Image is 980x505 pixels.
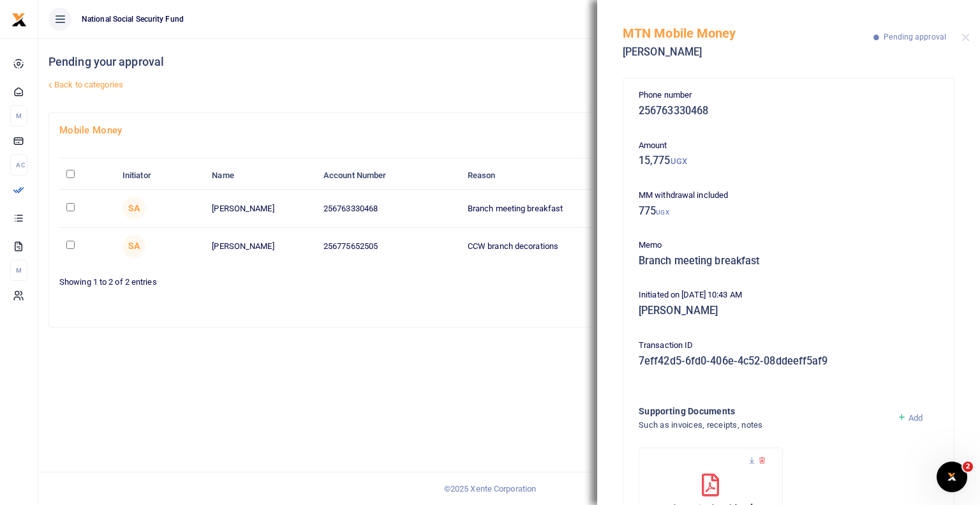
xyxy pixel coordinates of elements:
[11,14,27,24] a: logo-small logo-large logo-large
[671,156,687,166] small: UGX
[205,162,316,190] th: Name: activate to sort column ascending
[639,139,939,153] p: Amount
[11,12,27,27] img: logo-small
[59,269,504,289] div: Showing 1 to 2 of 2 entries
[909,413,923,423] span: Add
[10,155,27,176] li: Ac
[122,235,145,258] span: Santina Auma
[59,123,959,137] h4: Mobile Money
[316,162,461,190] th: Account Number: activate to sort column ascending
[884,33,946,41] span: Pending approval
[639,155,939,167] h5: 15,775
[937,462,967,492] iframe: Intercom live chat
[461,190,638,227] td: Branch meeting breakfast
[122,197,145,220] span: Santina Auma
[10,105,27,126] li: M
[639,189,939,202] p: MM withdrawal included
[461,162,638,190] th: Reason: activate to sort column ascending
[45,74,659,96] a: Back to categories
[48,55,659,69] h4: Pending your approval
[623,46,873,59] h5: [PERSON_NAME]
[461,228,638,265] td: CCW branch decorations
[205,190,316,227] td: [PERSON_NAME]
[77,13,189,25] span: National Social Security Fund
[639,205,939,218] h5: 775
[623,26,873,41] h5: MTN Mobile Money
[656,209,669,216] small: UGX
[316,228,461,265] td: 256775652505
[59,162,115,190] th: : activate to sort column descending
[639,289,939,302] p: Initiated on [DATE] 10:43 AM
[963,462,973,472] span: 2
[639,89,939,102] p: Phone number
[639,404,887,418] h4: Supporting Documents
[961,33,970,41] button: Close
[897,413,923,423] a: Add
[639,418,887,432] h4: Such as invoices, receipts, notes
[639,255,939,268] h5: Branch meeting breakfast
[639,305,939,317] h5: [PERSON_NAME]
[639,339,939,352] p: Transaction ID
[639,105,939,117] h5: 256763330468
[316,190,461,227] td: 256763330468
[10,260,27,281] li: M
[115,162,205,190] th: Initiator: activate to sort column ascending
[639,239,939,252] p: Memo
[205,228,316,265] td: [PERSON_NAME]
[639,355,939,368] h5: 7eff42d5-6fd0-406e-4c52-08ddeeff5af9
